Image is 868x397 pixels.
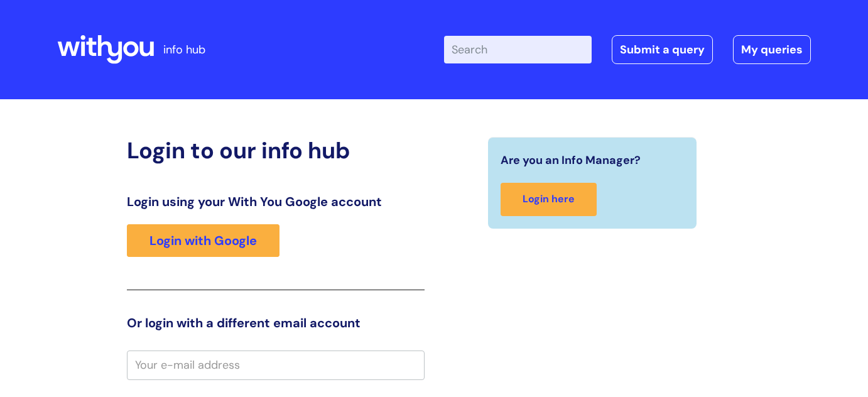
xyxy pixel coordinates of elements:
a: My queries [733,35,811,64]
h3: Or login with a different email account [127,315,425,330]
input: Search [444,36,592,63]
h3: Login using your With You Google account [127,194,425,209]
a: Login here [501,183,597,216]
p: info hub [163,40,205,60]
input: Your e-mail address [127,351,425,379]
a: Login with Google [127,224,279,257]
h2: Login to our info hub [127,137,425,164]
a: Submit a query [612,35,713,64]
span: Are you an Info Manager? [501,150,641,170]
